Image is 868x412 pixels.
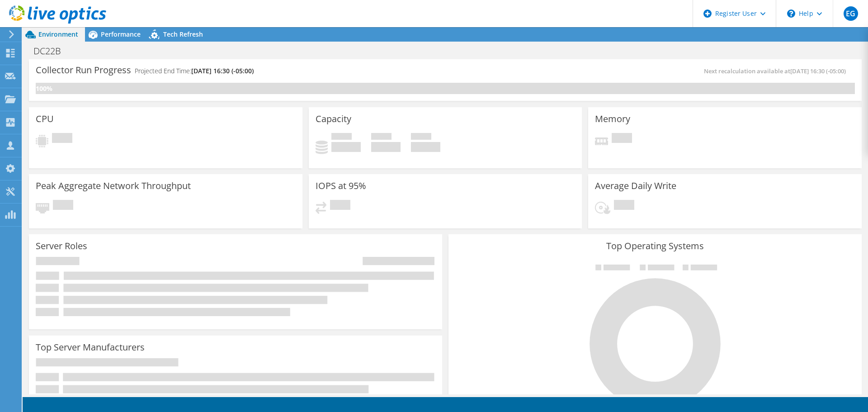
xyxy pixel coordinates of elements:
[411,142,440,152] h4: 0 GiB
[36,241,87,251] h3: Server Roles
[330,200,350,212] span: Pending
[595,181,676,191] h3: Average Daily Write
[790,67,846,75] span: [DATE] 16:30 (-05:00)
[331,133,352,142] span: Used
[844,6,858,21] span: EG
[455,241,855,251] h3: Top Operating Systems
[411,133,431,142] span: Total
[595,114,630,124] h3: Memory
[191,66,254,75] span: [DATE] 16:30 (-05:00)
[38,30,78,38] span: Environment
[614,200,634,212] span: Pending
[53,200,73,212] span: Pending
[704,67,850,75] span: Next recalculation available at
[52,133,72,145] span: Pending
[371,142,401,152] h4: 0 GiB
[29,46,75,56] h1: DC22B
[36,114,54,124] h3: CPU
[36,342,145,352] h3: Top Server Manufacturers
[135,66,254,76] h4: Projected End Time:
[371,133,392,142] span: Free
[787,9,795,18] svg: \n
[316,114,351,124] h3: Capacity
[163,30,203,38] span: Tech Refresh
[331,142,361,152] h4: 0 GiB
[612,133,632,145] span: Pending
[101,30,141,38] span: Performance
[316,181,366,191] h3: IOPS at 95%
[36,181,191,191] h3: Peak Aggregate Network Throughput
